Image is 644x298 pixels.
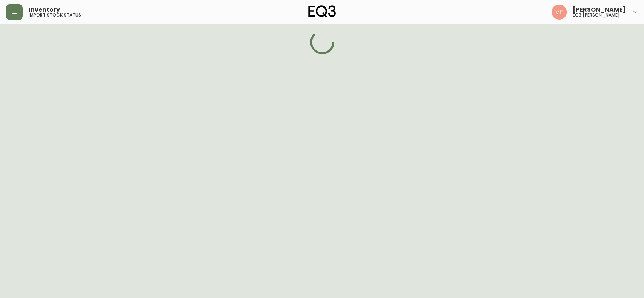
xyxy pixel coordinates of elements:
img: 83954825a82370567d732cff99fea37d [552,5,567,20]
span: Inventory [29,7,60,13]
img: logo [308,5,336,17]
h5: import stock status [29,13,81,17]
h5: eq3 [PERSON_NAME] [573,13,620,17]
span: [PERSON_NAME] [573,7,626,13]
